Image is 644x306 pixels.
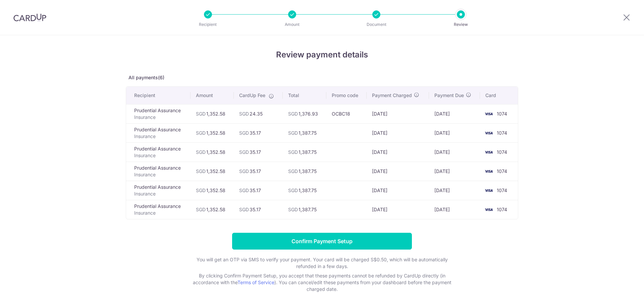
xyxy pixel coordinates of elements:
span: 1074 [497,168,507,174]
td: 1,387.75 [283,200,326,219]
span: SGD [239,130,249,136]
span: 1074 [497,187,507,193]
span: SGD [239,207,249,212]
td: 1,352.58 [191,104,234,123]
td: [DATE] [367,162,429,181]
td: [DATE] [367,181,429,200]
img: CardUp [13,13,46,21]
td: [DATE] [429,104,480,123]
span: SGD [196,111,206,117]
p: Insurance [134,210,185,216]
td: Prudential Assurance [126,162,191,181]
p: Amount [267,21,317,28]
p: Review [436,21,486,28]
td: Prudential Assurance [126,104,191,123]
span: SGD [239,149,249,155]
td: 1,387.75 [283,142,326,162]
td: [DATE] [367,123,429,142]
th: Total [283,87,326,104]
td: 1,376.93 [283,104,326,123]
td: 35.17 [234,200,283,219]
p: Document [352,21,401,28]
td: 1,387.75 [283,162,326,181]
p: Insurance [134,133,185,140]
span: SGD [288,149,298,155]
span: CardUp Fee [239,92,265,99]
p: Insurance [134,171,185,178]
td: 1,352.58 [191,142,234,162]
td: Prudential Assurance [126,200,191,219]
span: SGD [239,187,249,193]
img: <span class="translation_missing" title="translation missing: en.account_steps.new_confirm_form.b... [482,129,495,137]
td: 1,352.58 [191,162,234,181]
td: 1,352.58 [191,181,234,200]
span: SGD [288,130,298,136]
p: Insurance [134,152,185,159]
span: SGD [196,130,206,136]
th: Card [480,87,518,104]
td: 35.17 [234,123,283,142]
td: [DATE] [429,142,480,162]
img: <span class="translation_missing" title="translation missing: en.account_steps.new_confirm_form.b... [482,186,495,194]
a: Terms of Service [237,279,274,285]
span: 1074 [497,207,507,212]
td: Prudential Assurance [126,181,191,200]
td: [DATE] [429,200,480,219]
td: [DATE] [367,104,429,123]
span: SGD [196,149,206,155]
span: SGD [288,111,298,117]
td: 1,352.58 [191,123,234,142]
td: [DATE] [429,181,480,200]
td: 1,387.75 [283,123,326,142]
span: SGD [288,168,298,174]
span: SGD [196,187,206,193]
span: 1074 [497,149,507,155]
td: 35.17 [234,142,283,162]
th: Amount [191,87,234,104]
img: <span class="translation_missing" title="translation missing: en.account_steps.new_confirm_form.b... [482,206,495,214]
th: Recipient [126,87,191,104]
span: Payment Charged [372,92,412,99]
td: Prudential Assurance [126,123,191,142]
span: SGD [239,168,249,174]
p: By clicking Confirm Payment Setup, you accept that these payments cannot be refunded by CardUp di... [188,272,456,293]
span: SGD [239,111,249,117]
span: SGD [288,207,298,212]
p: All payments(6) [126,74,518,81]
td: 35.17 [234,162,283,181]
p: Insurance [134,114,185,121]
img: <span class="translation_missing" title="translation missing: en.account_steps.new_confirm_form.b... [482,148,495,156]
td: [DATE] [429,162,480,181]
td: 1,352.58 [191,200,234,219]
td: 1,387.75 [283,181,326,200]
input: Confirm Payment Setup [232,233,412,250]
td: [DATE] [429,123,480,142]
p: You will get an OTP via SMS to verify your payment. Your card will be charged S$0.50, which will ... [188,256,456,270]
span: Payment Due [434,92,464,99]
td: 35.17 [234,181,283,200]
p: Recipient [183,21,233,28]
p: Insurance [134,190,185,197]
span: SGD [196,207,206,212]
td: [DATE] [367,142,429,162]
td: OCBC18 [326,104,366,123]
th: Promo code [326,87,366,104]
td: Prudential Assurance [126,142,191,162]
h4: Review payment details [126,49,518,61]
img: <span class="translation_missing" title="translation missing: en.account_steps.new_confirm_form.b... [482,167,495,175]
td: 24.35 [234,104,283,123]
td: [DATE] [367,200,429,219]
span: 1074 [497,111,507,117]
span: SGD [288,187,298,193]
img: <span class="translation_missing" title="translation missing: en.account_steps.new_confirm_form.b... [482,110,495,118]
span: SGD [196,168,206,174]
span: 1074 [497,130,507,136]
